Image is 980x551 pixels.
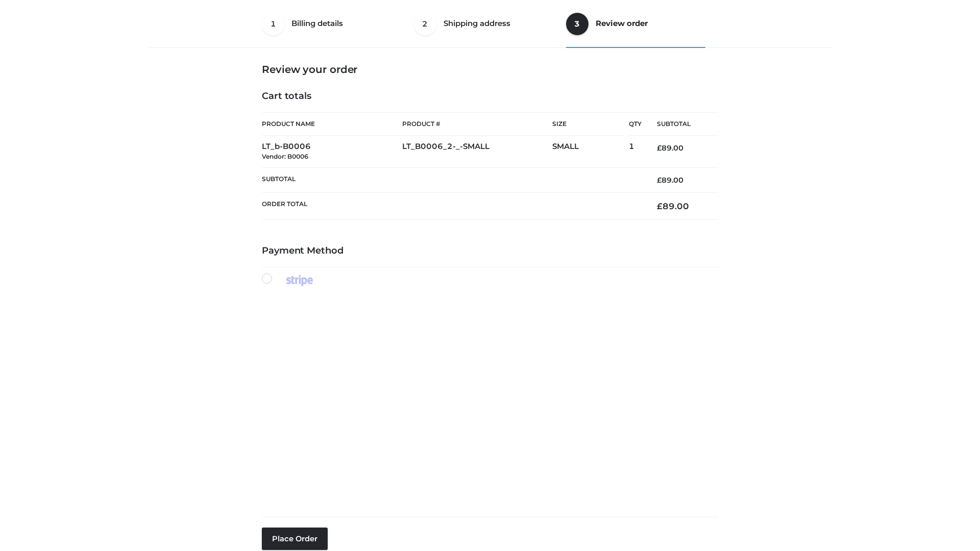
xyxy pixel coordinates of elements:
td: SMALL [552,136,629,168]
button: Place order [262,528,328,550]
th: Subtotal [642,113,718,136]
th: Subtotal [262,167,642,192]
td: 1 [629,136,642,168]
bdi: 89.00 [657,201,689,211]
td: LT_b-B0006 [262,136,402,168]
span: £ [657,201,663,211]
bdi: 89.00 [657,143,683,153]
span: £ [657,143,661,153]
small: Vendor: B0006 [262,153,308,160]
td: LT_B0006_2-_-SMALL [402,136,552,168]
bdi: 89.00 [657,176,683,185]
th: Size [552,113,624,136]
h3: Review your order [262,63,718,76]
span: £ [657,176,661,185]
h4: Payment Method [262,245,718,257]
th: Product Name [262,112,402,136]
th: Qty [629,112,642,136]
h4: Cart totals [262,91,718,102]
iframe: Secure payment input frame [260,284,716,509]
th: Order Total [262,193,642,220]
th: Product # [402,112,552,136]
